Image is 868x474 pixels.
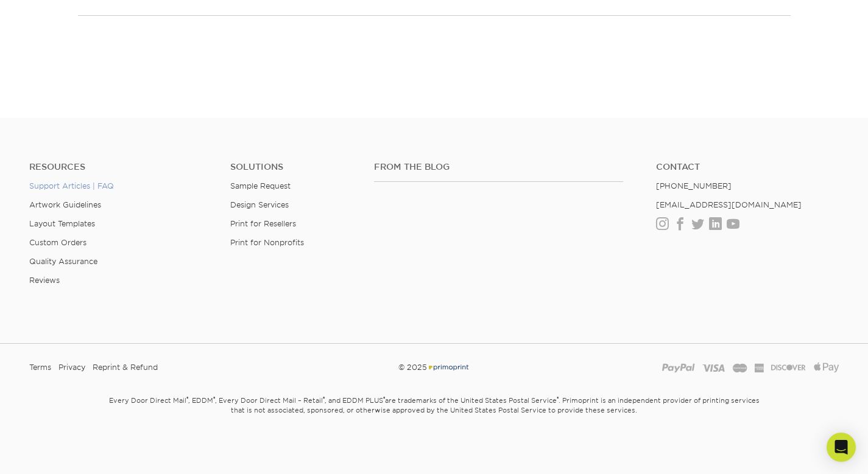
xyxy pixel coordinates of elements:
[323,396,325,402] sup: ®
[230,219,296,228] a: Print for Resellers
[557,396,559,402] sup: ®
[29,276,60,285] a: Reviews
[29,358,51,377] a: Terms
[29,200,101,209] a: Artwork Guidelines
[230,238,304,247] a: Print for Nonprofits
[29,219,95,228] a: Layout Templates
[374,162,623,172] h4: From the Blog
[656,200,802,209] a: [EMAIL_ADDRESS][DOMAIN_NAME]
[827,433,856,462] div: Open Intercom Messenger
[383,396,385,402] sup: ®
[58,358,85,377] a: Privacy
[230,200,289,209] a: Design Services
[213,396,215,402] sup: ®
[78,391,791,445] small: Every Door Direct Mail , EDDM , Every Door Direct Mail – Retail , and EDDM PLUS are trademarks of...
[656,162,839,172] a: Contact
[29,181,114,190] a: Support Articles | FAQ
[230,162,356,172] h4: Solutions
[93,358,158,377] a: Reprint & Refund
[29,238,86,247] a: Custom Orders
[3,437,104,470] iframe: Google Customer Reviews
[427,363,470,372] img: Primoprint
[296,358,572,377] div: © 2025
[186,396,188,402] sup: ®
[230,181,291,190] a: Sample Request
[29,257,97,266] a: Quality Assurance
[656,181,732,190] a: [PHONE_NUMBER]
[29,162,212,172] h4: Resources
